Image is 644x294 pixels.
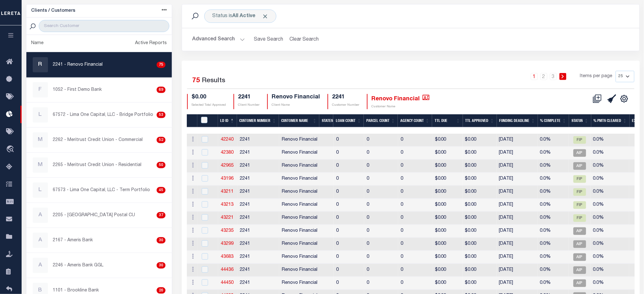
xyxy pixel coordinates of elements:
td: 0 [364,212,398,225]
h5: Clients / Customers [31,8,76,14]
td: 0 [398,277,432,290]
p: 67572 - Lima One Capital, LLC - Bridge Portfolio [53,112,153,118]
th: Customer Number: activate to sort column ascending [237,114,279,127]
td: $0.00 [432,212,463,225]
div: 75 [157,62,166,68]
th: % Pmts Cleared: activate to sort column ascending [591,114,630,127]
td: [DATE] [497,173,538,186]
td: 0 [398,173,432,186]
td: 2241 [237,212,279,225]
a: 42240 [221,137,234,142]
td: 0 [398,264,432,277]
td: Renovo Financial [279,147,320,160]
td: 0.0% [591,277,629,290]
span: AIP [573,149,586,157]
td: $0.00 [463,147,497,160]
td: 0 [334,264,364,277]
span: AIP [573,253,586,261]
div: Name [31,40,44,47]
a: 42965 [221,164,234,168]
td: 0.0% [591,199,629,212]
td: 0.0% [538,277,569,290]
td: $0.00 [463,186,497,199]
a: 42380 [221,150,234,155]
td: $0.00 [463,173,497,186]
td: $0.00 [463,251,497,264]
p: 2246 - Ameris Bank GGL [53,262,104,269]
td: 0 [364,199,398,212]
td: 0.0% [538,186,569,199]
td: 0.0% [538,225,569,238]
div: F [33,82,48,97]
div: 20 [157,287,166,294]
td: 0.0% [591,134,629,147]
td: 0.0% [591,251,629,264]
p: Client Name [272,103,320,108]
td: 2241 [237,160,279,173]
th: Customer Name: activate to sort column ascending [279,114,320,127]
span: Items per page [580,73,613,80]
div: Status is [204,10,276,23]
p: Customer Number [332,103,359,108]
div: A [33,233,48,248]
p: 1052 - First Demo Bank [53,87,102,93]
td: 0.0% [538,173,569,186]
th: Ttl Due: activate to sort column ascending [432,114,463,127]
a: R2241 - Renovo Financial75 [26,52,172,77]
div: L [33,107,48,123]
a: L67572 - Lima One Capital, LLC - Bridge Portfolio53 [26,103,172,127]
td: 2241 [237,134,279,147]
td: $0.00 [432,186,463,199]
td: 0 [334,147,364,160]
td: 0 [398,199,432,212]
a: M2265 - Meritrust Credit Union - Residential50 [26,153,172,177]
td: 0.0% [591,173,629,186]
div: M [33,157,48,173]
td: $0.00 [432,147,463,160]
td: 2241 [237,199,279,212]
th: Loan Count: activate to sort column ascending [333,114,364,127]
div: L [33,183,48,198]
td: 0 [364,173,398,186]
td: 0 [398,251,432,264]
a: A2205 - [GEOGRAPHIC_DATA] Postal CU37 [26,203,172,228]
h4: 2241 [332,94,359,101]
th: Agency Count: activate to sort column ascending [398,114,432,127]
td: $0.00 [463,160,497,173]
td: $0.00 [463,277,497,290]
div: A [33,258,48,273]
td: 0 [364,264,398,277]
th: LD ID: activate to sort column descending [218,114,237,127]
td: 2241 [237,186,279,199]
td: 2241 [237,225,279,238]
td: [DATE] [497,134,538,147]
p: 2265 - Meritrust Credit Union - Residential [53,162,142,169]
a: 43196 [221,177,234,181]
td: 0 [364,238,398,251]
td: 0 [364,225,398,238]
td: 0 [334,225,364,238]
p: Selected Total Approved [192,103,226,108]
td: 0 [334,173,364,186]
td: 2241 [237,173,279,186]
th: Funding Deadline: activate to sort column ascending [497,114,538,127]
td: 2241 [237,251,279,264]
td: 0.0% [538,251,569,264]
p: 2241 - Renovo Financial [53,62,103,68]
td: $0.00 [463,225,497,238]
td: 0.0% [538,264,569,277]
td: 0 [334,199,364,212]
th: % Complete: activate to sort column ascending [538,114,569,127]
td: [DATE] [497,212,538,225]
div: R [33,57,48,72]
td: 0 [334,186,364,199]
a: A2246 - Ameris Bank GGL30 [26,253,172,278]
td: Renovo Financial [279,264,320,277]
button: Clear Search [287,33,322,46]
span: FIP [573,188,586,196]
span: AIP [573,240,586,248]
td: Renovo Financial [279,173,320,186]
a: 43235 [221,229,234,233]
td: [DATE] [497,186,538,199]
td: $0.00 [463,238,497,251]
